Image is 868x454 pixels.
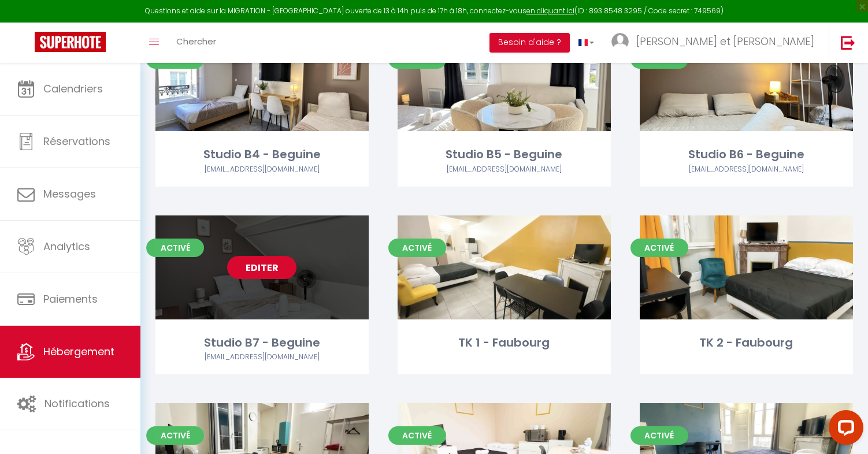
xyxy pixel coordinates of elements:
[469,68,539,91] a: Editer
[711,256,781,279] a: Editer
[640,164,853,175] div: Airbnb
[398,146,611,163] div: Studio B5 - Beguine
[43,344,114,359] span: Hébergement
[603,23,829,63] a: ... [PERSON_NAME] et [PERSON_NAME]
[630,239,688,257] span: Activé
[819,405,868,454] iframe: LiveChat chat widget
[388,239,446,257] span: Activé
[526,6,574,16] a: en cliquant ici
[35,32,106,52] img: Super Booking
[388,426,446,445] span: Activé
[146,239,204,257] span: Activé
[630,426,688,445] span: Activé
[640,146,853,163] div: Studio B6 - Beguine
[841,35,855,50] img: logout
[43,187,96,201] span: Messages
[43,134,110,148] span: Réservations
[155,334,369,352] div: Studio B7 - Beguine
[43,239,90,254] span: Analytics
[155,352,369,363] div: Airbnb
[640,334,853,352] div: TK 2 - Faubourg
[469,256,539,279] a: Editer
[227,256,296,279] a: Editer
[44,396,110,411] span: Notifications
[636,34,814,49] span: [PERSON_NAME] et [PERSON_NAME]
[398,164,611,175] div: Airbnb
[168,23,225,63] a: Chercher
[155,164,369,175] div: Airbnb
[155,146,369,163] div: Studio B4 - Beguine
[43,81,103,96] span: Calendriers
[398,334,611,352] div: TK 1 - Faubourg
[711,68,781,91] a: Editer
[146,426,204,445] span: Activé
[176,35,216,47] span: Chercher
[611,33,629,50] img: ...
[227,68,296,91] a: Editer
[489,33,570,53] button: Besoin d'aide ?
[43,292,98,306] span: Paiements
